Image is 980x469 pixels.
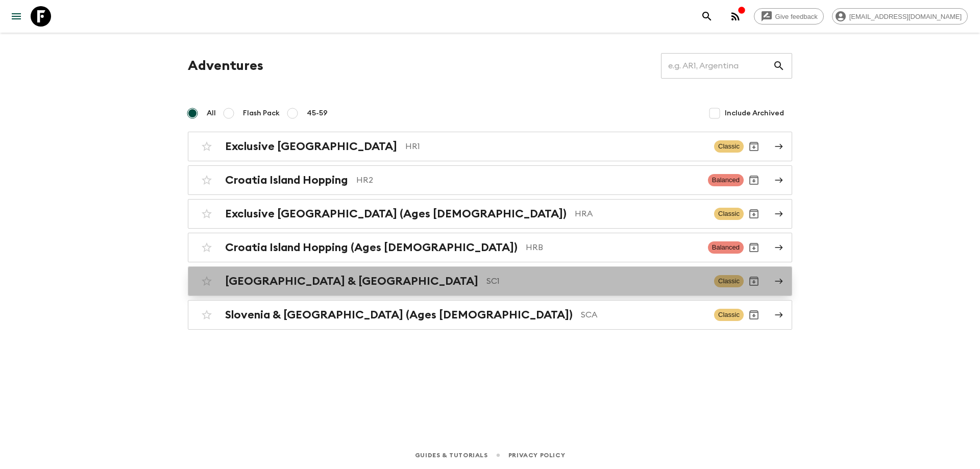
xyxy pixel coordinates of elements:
button: Archive [744,271,764,291]
span: Include Archived [725,108,784,118]
input: e.g. AR1, Argentina [661,52,773,80]
span: Balanced [708,174,744,186]
span: 45-59 [307,108,328,118]
p: HR2 [356,174,700,186]
a: Slovenia & [GEOGRAPHIC_DATA] (Ages [DEMOGRAPHIC_DATA])SCAClassicArchive [188,300,792,330]
p: SC1 [486,275,706,287]
span: Classic [714,140,744,153]
a: Exclusive [GEOGRAPHIC_DATA] (Ages [DEMOGRAPHIC_DATA])HRAClassicArchive [188,199,792,229]
button: Archive [744,305,764,325]
h2: Exclusive [GEOGRAPHIC_DATA] [225,140,397,153]
a: Give feedback [754,8,824,24]
p: HRB [526,241,700,254]
a: Exclusive [GEOGRAPHIC_DATA]HR1ClassicArchive [188,132,792,161]
a: Privacy Policy [508,450,565,461]
button: Archive [744,136,764,157]
span: Classic [714,208,744,220]
span: All [207,108,216,118]
span: Flash Pack [243,108,280,118]
p: HR1 [405,140,706,153]
a: [GEOGRAPHIC_DATA] & [GEOGRAPHIC_DATA]SC1ClassicArchive [188,266,792,296]
h1: Adventures [188,56,263,76]
p: HRA [575,208,706,220]
h2: [GEOGRAPHIC_DATA] & [GEOGRAPHIC_DATA] [225,275,478,288]
div: [EMAIL_ADDRESS][DOMAIN_NAME] [832,8,968,24]
h2: Slovenia & [GEOGRAPHIC_DATA] (Ages [DEMOGRAPHIC_DATA]) [225,308,573,322]
a: Guides & Tutorials [415,450,488,461]
span: Give feedback [770,13,823,20]
button: Archive [744,204,764,224]
h2: Exclusive [GEOGRAPHIC_DATA] (Ages [DEMOGRAPHIC_DATA]) [225,207,567,220]
p: SCA [581,309,706,321]
button: Archive [744,170,764,190]
button: search adventures [697,6,717,27]
span: Classic [714,309,744,321]
span: Classic [714,275,744,287]
h2: Croatia Island Hopping [225,174,348,187]
a: Croatia Island HoppingHR2BalancedArchive [188,165,792,195]
button: Archive [744,237,764,258]
button: menu [6,6,27,27]
span: [EMAIL_ADDRESS][DOMAIN_NAME] [844,13,967,20]
a: Croatia Island Hopping (Ages [DEMOGRAPHIC_DATA])HRBBalancedArchive [188,233,792,262]
h2: Croatia Island Hopping (Ages [DEMOGRAPHIC_DATA]) [225,241,518,254]
span: Balanced [708,241,744,254]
